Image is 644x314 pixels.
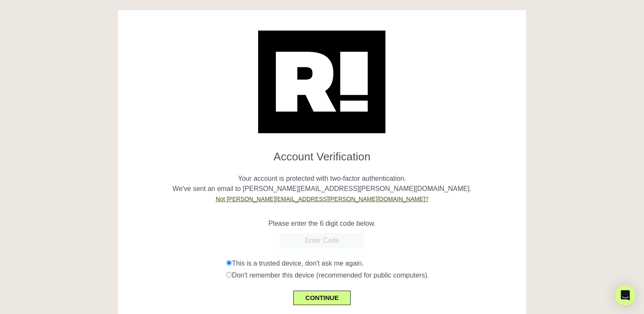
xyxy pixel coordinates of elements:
img: Retention.com [258,31,385,133]
input: Enter Code [279,233,364,248]
div: Open Intercom Messenger [615,285,636,306]
p: Please enter the 6 digit code below. [124,219,520,229]
div: Don't remember this device (recommended for public computers). [226,270,520,280]
p: Your account is protected with two-factor authentication. We've sent an email to [PERSON_NAME][EM... [124,163,520,204]
button: CONTINUE [293,291,350,305]
div: This is a trusted device, don't ask me again. [226,258,520,269]
h1: Account Verification [124,143,520,163]
a: Not [PERSON_NAME][EMAIL_ADDRESS][PERSON_NAME][DOMAIN_NAME]? [216,196,428,202]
